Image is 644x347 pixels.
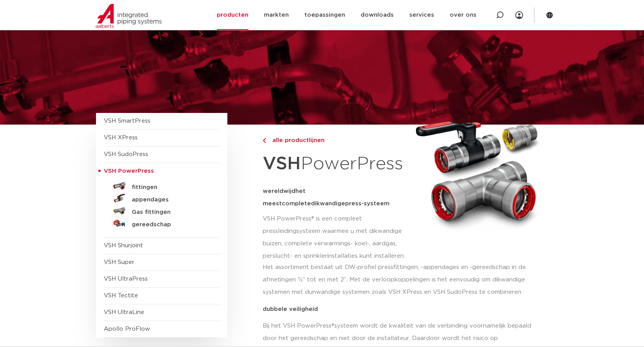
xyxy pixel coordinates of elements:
[263,155,301,173] strong: VSH
[104,118,150,124] a: VSH SmartPress
[104,309,144,315] a: VSH UltraLine
[263,138,266,143] img: chevron-right.svg
[263,261,543,298] p: Het assortiment bestaat uit DW-profiel pressfittingen, -appendages en -gereedschap in de afmeting...
[263,149,408,179] h1: PowerPress
[263,188,295,194] span: wereldwijd
[104,293,138,298] a: VSH Tectite
[104,276,148,282] a: VSH UltraPress
[132,196,209,203] h5: appendages
[311,201,345,206] span: dikwandige
[104,243,143,248] a: VSH Shurjoint
[104,168,154,174] span: VSH PowerPress
[104,259,134,265] a: VSH Super
[268,137,325,143] span: alle productlijnen
[104,135,138,141] a: VSH XPress
[104,217,220,229] a: gereedschap
[132,209,209,216] h5: Gas fittingen
[104,192,220,205] a: appendages
[104,151,148,157] a: VSH SudoPress
[132,221,209,228] h5: gereedschap
[332,323,334,329] span: ®
[263,188,305,206] span: het meest
[263,306,543,312] p: dubbele veiligheid
[263,213,408,262] p: VSH PowerPress® is een compleet pressleidingsysteem waarmee u met dikwandige buizen, complete ver...
[104,205,220,217] a: Gas fittingen
[132,184,209,191] h5: fittingen
[263,136,408,145] a: alle productlijnen
[282,201,311,206] span: complete
[263,323,332,329] span: Bij het VSH PowerPress
[104,180,220,192] a: fittingen
[345,201,389,206] span: press-systeem
[104,326,150,332] a: Apollo ProFlow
